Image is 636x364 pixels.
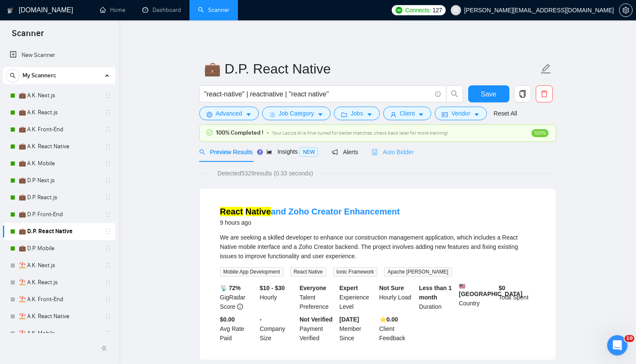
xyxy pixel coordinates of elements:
b: Not Sure [379,285,404,291]
span: Apache [PERSON_NAME] [384,267,452,277]
span: holder [105,177,111,184]
span: holder [105,160,111,167]
input: Search Freelance Jobs... [204,89,431,99]
div: Payment Verified [298,315,338,343]
b: Everyone [300,285,326,291]
span: caret-down [317,111,323,118]
div: Company Size [258,315,298,343]
button: search [6,69,20,82]
span: NEW [300,147,318,157]
button: setting [619,3,633,17]
span: double-left [101,344,110,353]
span: Scanner [5,27,51,45]
span: robot [372,149,378,155]
span: holder [105,262,111,269]
button: barsJob Categorycaret-down [262,107,331,120]
span: Auto Bidder [372,149,414,155]
div: Tooltip anchor [256,148,264,156]
span: holder [105,211,111,218]
span: info-circle [435,91,441,97]
span: holder [105,279,111,286]
a: ⛱️ A.K. Mobile [19,325,99,342]
span: Advanced [216,109,242,118]
b: Not Verified [300,316,333,323]
span: idcard [442,111,448,118]
div: Total Spent [497,283,537,311]
span: Detected 5329 results (0.33 seconds) [212,169,319,178]
span: holder [105,245,111,252]
div: GigRadar Score [218,283,258,311]
iframe: Intercom live chat [607,335,628,356]
div: Country [457,283,497,311]
span: setting [206,111,212,118]
mark: React [220,207,243,216]
div: Client Feedback [378,315,418,343]
span: copy [514,90,531,98]
a: ⛱️ A.K. Next.js [19,257,99,274]
div: Duration [417,283,457,311]
a: 💼 A.K. Mobile [19,155,99,172]
span: holder [105,92,111,99]
b: Expert [339,285,358,291]
div: Avg Rate Paid [218,315,258,343]
input: Scanner name... [204,58,539,79]
span: holder [105,330,111,337]
span: Ionic Framework [333,267,378,277]
span: info-circle [237,304,243,310]
a: ⛱️ A.K. Front-End [19,291,99,308]
a: 💼 D.P. Next.js [19,172,99,189]
a: 💼 D.P. React.js [19,189,99,206]
b: $10 - $30 [260,285,285,291]
a: 💼 D.P. Mobile [19,240,99,257]
a: 💼 A.K. React.js [19,104,99,121]
b: Less than 1 month [419,285,452,301]
span: folder [341,111,347,118]
div: We are seeking a skilled developer to enhance our construction management application, which incl... [220,233,535,261]
a: dashboardDashboard [142,6,181,14]
span: area-chart [266,149,272,155]
button: search [446,85,463,102]
b: ⭐️ 0.00 [379,316,398,323]
span: bars [269,111,275,118]
button: userClientcaret-down [383,107,432,120]
img: logo [7,4,13,17]
a: New Scanner [10,47,109,64]
button: idcardVendorcaret-down [435,107,486,120]
span: Job Category [279,109,314,118]
b: - [260,316,262,323]
button: delete [536,85,553,102]
b: 📡 72% [220,285,241,291]
span: caret-down [367,111,373,118]
b: [DATE] [339,316,359,323]
span: caret-down [418,111,424,118]
a: homeHome [100,6,125,14]
div: Member Since [338,315,378,343]
img: 🇺🇸 [459,283,465,289]
span: Client [400,109,415,118]
button: Save [468,85,509,102]
span: 10 [625,335,634,342]
span: search [6,73,19,79]
span: holder [105,126,111,133]
a: 💼 A.K. Next.js [19,87,99,104]
span: 100% [531,129,548,137]
span: Save [481,89,496,99]
button: folderJobscaret-down [334,107,380,120]
span: delete [536,90,552,98]
span: My Scanners [23,67,56,84]
span: caret-down [246,111,252,118]
span: user [390,111,396,118]
span: user [453,7,459,13]
mark: Native [246,207,271,216]
b: $0.00 [220,316,235,323]
b: $ 0 [499,285,506,291]
a: 💼 A.K. Front-End [19,121,99,138]
a: setting [619,7,633,14]
div: Hourly Load [378,283,418,311]
span: 127 [432,6,442,15]
span: 100% Completed ! [216,128,263,138]
a: searchScanner [198,6,229,14]
div: Hourly [258,283,298,311]
span: holder [105,194,111,201]
div: Talent Preference [298,283,338,311]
